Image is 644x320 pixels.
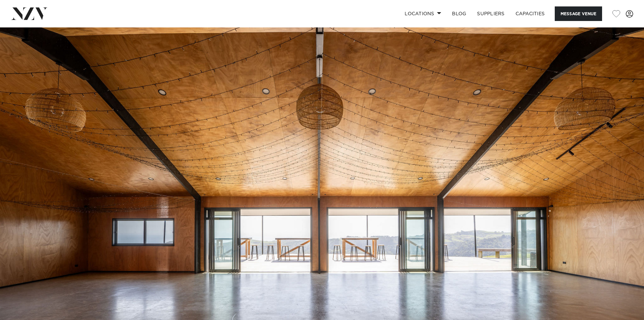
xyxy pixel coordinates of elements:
a: Capacities [510,6,550,21]
img: nzv-logo.png [11,7,48,20]
button: Message Venue [555,6,602,21]
a: Locations [399,6,447,21]
a: SUPPLIERS [472,6,510,21]
a: BLOG [447,6,472,21]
